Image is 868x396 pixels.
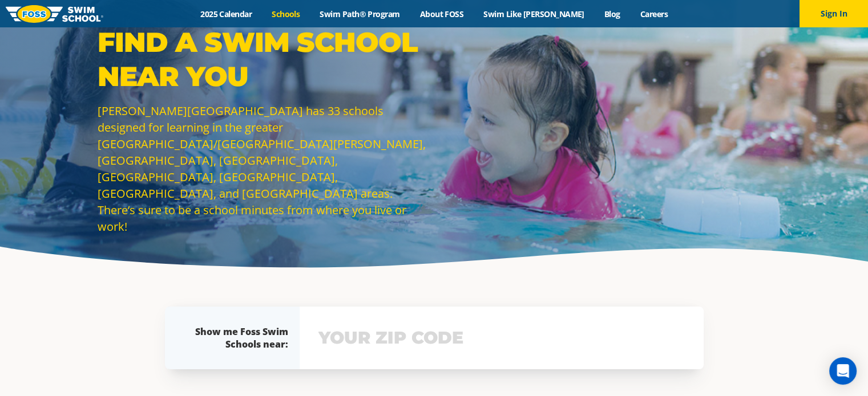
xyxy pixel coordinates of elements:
[316,321,688,354] input: YOUR ZIP CODE
[98,103,429,235] p: [PERSON_NAME][GEOGRAPHIC_DATA] has 33 schools designed for learning in the greater [GEOGRAPHIC_DA...
[594,9,630,19] a: Blog
[98,25,429,93] p: Find a Swim School Near You
[262,9,310,19] a: Schools
[191,9,262,19] a: 2025 Calendar
[474,9,595,19] a: Swim Like [PERSON_NAME]
[6,5,103,23] img: FOSS Swim School Logo
[310,9,410,19] a: Swim Path® Program
[188,325,288,350] div: Show me Foss Swim Schools near:
[410,9,474,19] a: About FOSS
[630,9,677,19] a: Careers
[829,357,857,385] div: Open Intercom Messenger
